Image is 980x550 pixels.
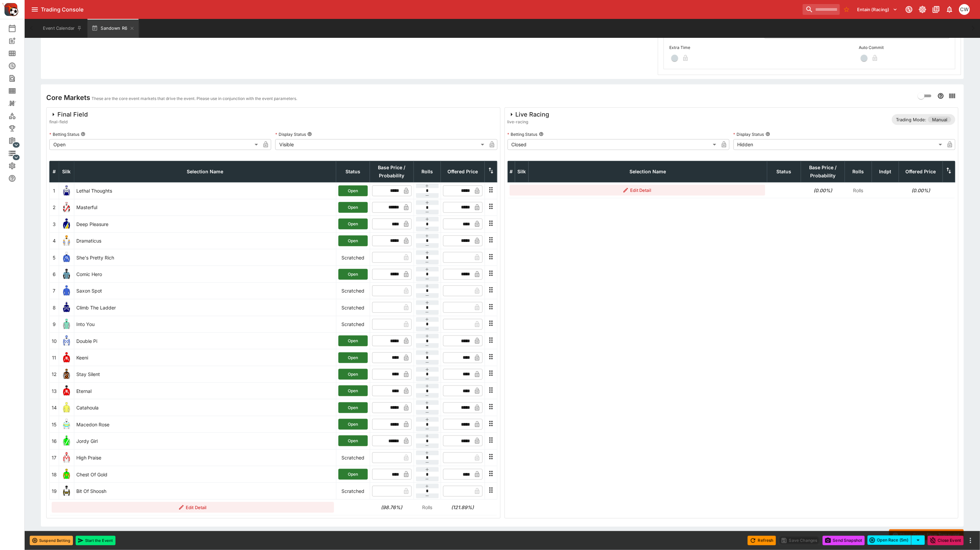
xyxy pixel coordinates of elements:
[733,131,764,137] p: Display Status
[50,266,59,282] td: 6
[76,536,115,545] button: Start the Event
[50,433,59,449] td: 16
[2,1,18,18] img: PriceKinetics Logo
[944,3,956,16] button: Notifications
[872,161,899,182] th: Independent
[903,3,915,16] button: Connected to PK
[307,132,312,136] button: Display Status
[61,335,72,346] img: runner 10
[338,321,368,328] p: Scratched
[61,202,72,213] img: runner 2
[372,504,412,511] h6: (98.76%)
[841,4,852,15] button: No Bookmarks
[868,535,925,545] div: split button
[50,282,59,299] td: 7
[803,4,840,15] input: search
[50,416,59,432] td: 15
[52,502,334,513] button: Edit Detail
[370,161,414,182] th: Base Price / Probability
[338,335,368,346] button: Open
[61,486,72,497] img: runner 19
[868,535,911,545] button: Open Race (5m)
[49,139,260,150] div: Open
[416,504,439,511] p: Rolls
[50,383,59,399] td: 13
[338,269,368,280] button: Open
[336,161,370,182] th: Status
[8,49,27,57] div: Meetings
[859,43,950,53] label: Auto Commit
[8,112,27,120] div: Categories
[338,402,368,413] button: Open
[338,304,368,311] p: Scratched
[338,287,368,294] p: Scratched
[338,254,368,261] p: Scratched
[338,385,368,396] button: Open
[823,536,865,545] button: Send Snapshot
[748,536,776,545] button: Refresh
[899,161,943,182] th: Offered Price
[50,366,59,382] td: 12
[74,249,336,266] td: She's Pretty Rich
[957,2,972,17] button: Christopher Winter
[338,487,368,495] p: Scratched
[338,202,368,213] button: Open
[74,366,336,382] td: Stay Silent
[61,252,72,263] img: runner 5
[50,216,59,232] td: 3
[338,235,368,246] button: Open
[74,216,336,232] td: Deep Pleasure
[930,3,942,16] button: Documentation
[338,352,368,363] button: Open
[74,316,336,332] td: Into You
[49,119,88,125] span: final-field
[928,536,964,545] button: Close Event
[87,19,139,38] button: Sandown R6
[50,399,59,416] td: 14
[275,139,486,150] div: Visible
[59,161,74,182] th: Silk
[766,132,770,136] button: Display Status
[50,199,59,216] td: 2
[50,299,59,316] td: 8
[50,249,59,266] td: 5
[74,282,336,299] td: Saxon Spot
[61,235,72,246] img: runner 4
[61,269,72,280] img: runner 6
[74,199,336,216] td: Masterful
[92,95,297,102] p: These are the core event markets that drive the event. Please use in conjunction with the event p...
[338,219,368,229] button: Open
[901,187,941,194] h6: (0.00%)
[917,3,929,16] button: Toggle light/dark mode
[29,3,41,16] button: open drawer
[338,435,368,446] button: Open
[50,161,59,182] th: #
[539,132,544,136] button: Betting Status
[508,161,515,182] th: #
[50,316,59,332] td: 9
[74,161,336,182] th: Selection Name
[508,119,549,125] span: live-racing
[801,161,845,182] th: Base Price / Probability
[8,99,27,107] div: Nexus Entities
[8,74,27,82] div: Search
[441,161,485,182] th: Offered Price
[46,93,90,102] h4: Core Markets
[8,24,27,32] div: Event Calendar
[30,536,73,545] button: Suspend Betting
[847,187,870,194] p: Rolls
[74,416,336,432] td: Macedon Rose
[74,266,336,282] td: Comic Hero
[74,232,336,249] td: Dramaticus
[928,117,951,123] span: Manual
[338,419,368,430] button: Open
[61,302,72,313] img: runner 8
[338,185,368,196] button: Open
[8,87,27,95] div: Template Search
[8,149,27,157] div: Infrastructure
[508,110,549,119] div: Live Racing
[61,435,72,446] img: runner 16
[338,454,368,461] p: Scratched
[74,449,336,466] td: High Praise
[50,349,59,366] td: 11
